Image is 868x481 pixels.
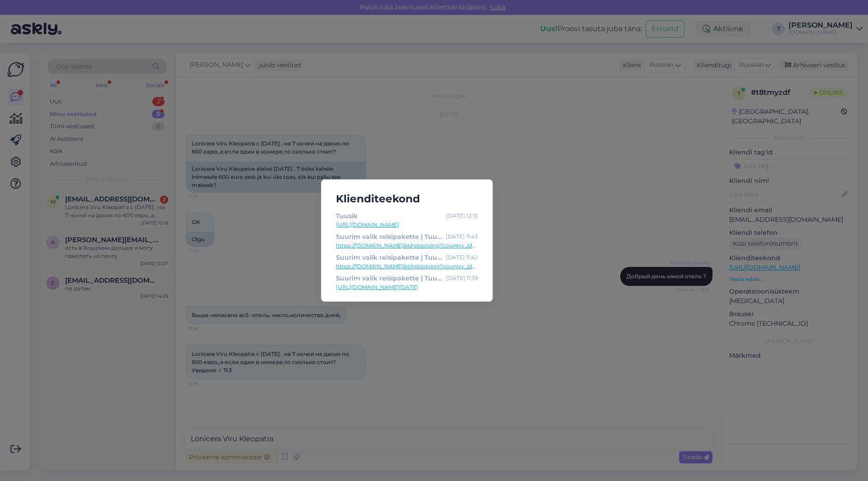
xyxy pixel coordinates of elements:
[336,273,443,283] div: Suurim valik reisipakette | Tuusik
[336,221,478,229] a: [URL][DOMAIN_NAME]
[446,273,478,283] div: [DATE] 11:39
[446,211,478,221] div: [DATE] 12:15
[329,191,485,207] h5: Klienditeekond
[446,252,478,262] div: [DATE] 11:42
[446,232,478,242] div: [DATE] 11:43
[336,232,442,242] div: Suurim valik reisipakette | Tuusik
[336,252,442,262] div: Suurim valik reisipakette | Tuusik
[336,211,358,221] div: Tuusik
[336,242,478,250] a: https://[DOMAIN_NAME]/et/reisiotsing?country_id=10&after=[DATE]&departure_id=1&nights=2&before=4&...
[336,283,478,291] a: [URL][DOMAIN_NAME][DATE]
[336,262,478,271] a: https://[DOMAIN_NAME]/et/reisiotsing?country_id=10&after=[DATE]&departure_id=1&nights=2&before=4&...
